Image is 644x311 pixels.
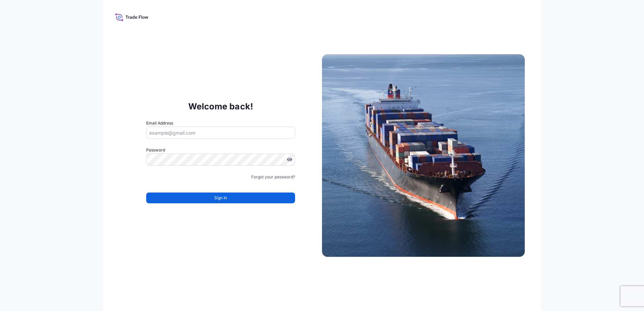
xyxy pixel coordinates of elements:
input: example@gmail.com [146,127,295,139]
p: Welcome back! [188,101,253,112]
a: Forgot your password? [251,174,295,180]
label: Email Address [146,120,173,127]
button: Sign In [146,193,295,203]
span: Sign In [214,195,227,201]
button: Show password [287,157,292,162]
label: Password [146,147,295,153]
img: Ship illustration [322,54,525,257]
